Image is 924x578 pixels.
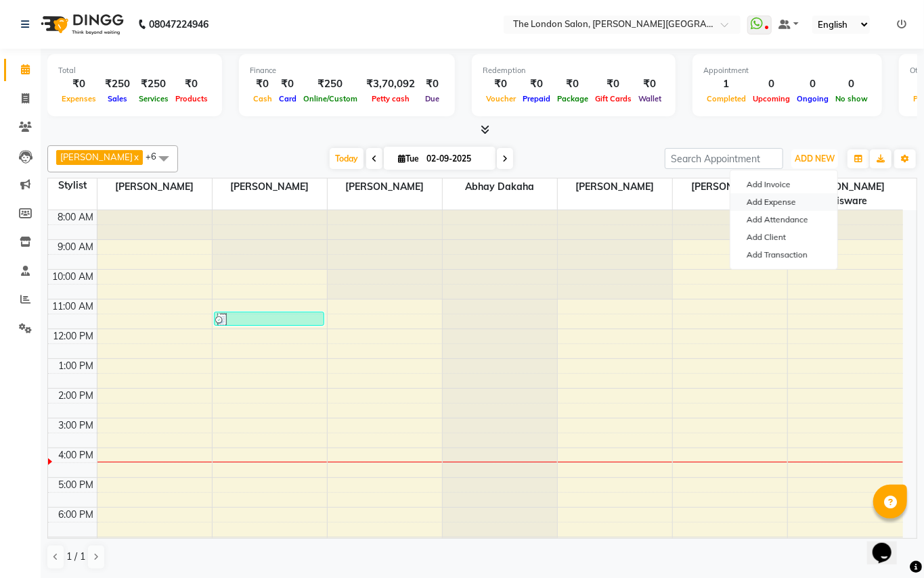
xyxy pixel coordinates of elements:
div: 9:00 AM [56,240,97,254]
span: Today [330,148,364,169]
span: Petty cash [368,94,413,103]
div: ₹250 [100,76,135,92]
span: 1 / 1 [66,550,85,564]
input: 2025-09-02 [422,149,490,169]
div: ₹0 [483,76,519,92]
div: 0 [793,76,832,92]
span: Tue [395,153,422,164]
span: ADD NEW [795,153,835,164]
span: Products [172,94,211,103]
div: 0 [749,76,793,92]
div: 10:00 AM [50,270,97,284]
a: Add Invoice [730,176,837,193]
span: Services [135,94,172,103]
span: Card [276,94,300,103]
span: Abhay dakaha [443,178,557,195]
a: Add Expense [730,193,837,211]
div: Appointment [703,65,871,76]
div: ₹0 [554,76,592,92]
span: Package [554,94,592,103]
div: ₹0 [420,76,444,92]
div: 3:00 PM [56,418,97,433]
div: Redemption [483,65,665,76]
div: ₹250 [135,76,172,92]
span: Upcoming [749,94,793,103]
div: Finance [250,65,444,76]
span: Due [422,94,443,103]
div: 8:00 AM [56,210,97,224]
div: Total [58,65,211,76]
div: [PERSON_NAME], TK01, 11:25 AM-11:55 AM, Haircut + [PERSON_NAME] [215,312,324,325]
input: Search Appointment [665,148,783,169]
span: Online/Custom [300,94,361,103]
div: 7:00 PM [56,537,97,552]
div: 0 [832,76,871,92]
span: Completed [703,94,749,103]
iframe: chat widget [867,524,910,564]
span: [PERSON_NAME] [328,178,442,195]
div: 5:00 PM [56,478,97,492]
div: ₹0 [276,76,300,92]
span: Cash [250,94,276,103]
div: ₹250 [300,76,361,92]
div: 4:00 PM [56,448,97,462]
div: 1 [703,76,749,92]
b: 08047224946 [149,5,208,43]
a: Add Attendance [730,211,837,228]
span: [PERSON_NAME] [97,178,212,195]
span: [PERSON_NAME] [673,178,787,195]
span: Wallet [635,94,665,103]
div: Stylist [48,178,97,193]
div: 6:00 PM [56,508,97,522]
div: ₹0 [635,76,665,92]
div: 12:00 PM [51,329,97,343]
span: No show [832,94,871,103]
div: 1:00 PM [56,359,97,373]
div: 2:00 PM [56,389,97,403]
div: ₹3,70,092 [361,76,420,92]
span: Ongoing [793,94,832,103]
div: ₹0 [172,76,211,92]
span: +6 [146,151,167,162]
a: Add Transaction [730,246,837,264]
span: [PERSON_NAME] baisware [788,178,903,210]
div: ₹0 [58,76,100,92]
div: ₹0 [592,76,635,92]
div: ₹0 [250,76,276,92]
span: [PERSON_NAME] [60,151,133,162]
span: Gift Cards [592,94,635,103]
a: Add Client [730,228,837,246]
div: 11:00 AM [50,299,97,314]
span: [PERSON_NAME] [558,178,672,195]
span: Prepaid [519,94,554,103]
span: Voucher [483,94,519,103]
div: ₹0 [519,76,554,92]
button: ADD NEW [791,149,838,168]
span: [PERSON_NAME] [213,178,327,195]
span: Expenses [58,94,100,103]
span: Sales [104,94,131,103]
img: logo [35,5,127,43]
a: x [133,151,139,162]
